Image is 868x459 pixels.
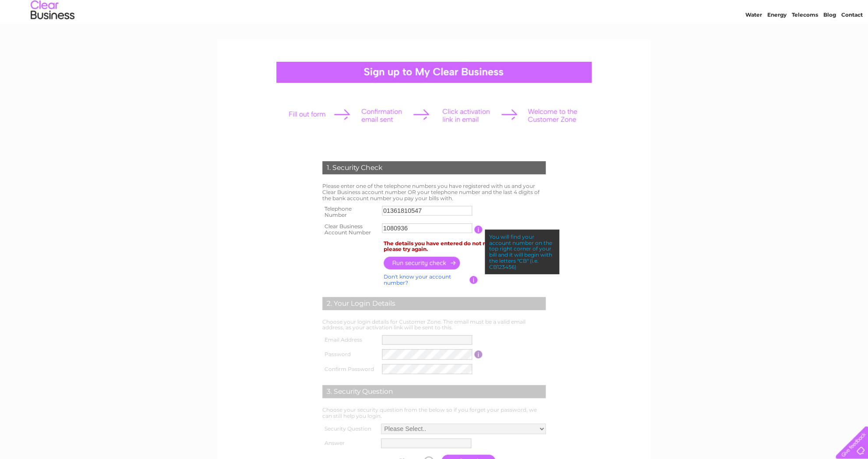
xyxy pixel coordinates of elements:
[320,421,379,436] th: Security Question
[320,203,380,221] th: Telephone Number
[320,405,548,421] td: Choose your security question from the below so if you forget your password, we can still help yo...
[767,37,787,44] a: Energy
[322,161,546,174] div: 1. Security Check
[320,436,379,450] th: Answer
[474,350,483,358] input: Information
[485,229,559,275] div: You will find your account number on the top right corner of your bill and it will begin with the...
[320,221,380,238] th: Clear Business Account Number
[384,273,451,286] a: Don't know your account number?
[841,37,863,44] a: Contact
[228,5,642,42] div: Clear Business is a trading name of Verastar Limited (registered in [GEOGRAPHIC_DATA] No. 3667643...
[469,276,478,284] input: Information
[703,4,763,15] a: 0333 014 3131
[322,385,546,398] div: 3. Security Question
[320,317,548,333] td: Choose your login details for Customer Zone. The email must be a valid email address, as your act...
[381,238,548,255] td: The details you have entered do not match our records, please try again.
[792,37,818,44] a: Telecoms
[320,181,548,203] td: Please enter one of the telephone numbers you have registered with us and your Clear Business acc...
[474,226,483,233] input: Information
[30,23,75,49] img: logo.png
[320,362,380,377] th: Confirm Password
[823,37,836,44] a: Blog
[320,347,380,362] th: Password
[322,297,546,310] div: 2. Your Login Details
[745,37,762,44] a: Water
[320,333,380,347] th: Email Address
